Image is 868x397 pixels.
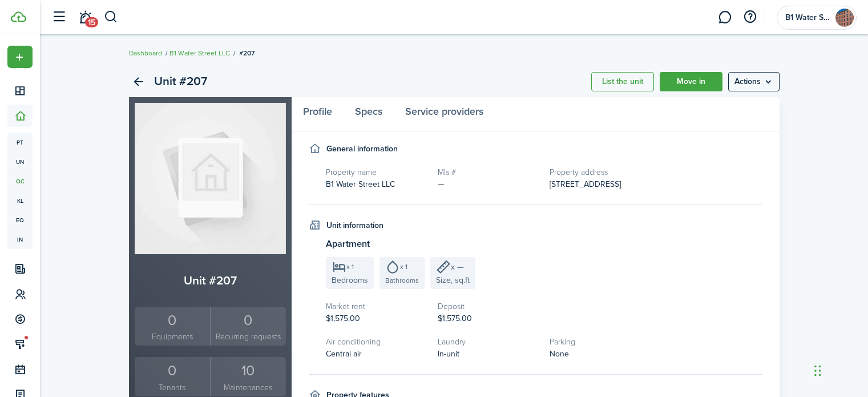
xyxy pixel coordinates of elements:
[7,152,33,171] a: un
[326,336,426,348] h5: Air conditioning
[550,348,569,360] span: None
[7,210,33,230] a: eq
[7,191,33,210] a: kl
[400,263,407,270] span: x 1
[85,17,98,27] span: 15
[135,307,211,346] a: 0Equipments
[326,178,395,190] span: B1 Water Street LLC
[550,166,762,178] h5: Property address
[550,336,650,348] h5: Parking
[728,72,780,91] button: Open menu
[326,143,398,155] h4: General information
[138,382,208,394] small: Tenants
[213,331,283,343] small: Recurring requests
[213,310,283,331] div: 0
[154,72,207,91] h2: Unit #207
[135,103,286,254] img: Unit avatar
[129,48,162,58] a: Dashboard
[394,97,495,131] a: Service providers
[7,46,33,68] button: Open menu
[138,360,208,382] div: 0
[326,312,360,324] span: $1,575.00
[7,133,33,152] a: pt
[138,310,208,331] div: 0
[213,382,283,394] small: Maintenances
[660,72,722,91] a: Move in
[835,9,854,27] img: B1 Water Street LLC
[451,261,464,273] span: x —
[135,271,286,290] h2: Unit #207
[292,97,344,131] a: Profile
[346,263,354,270] span: x 1
[728,72,780,91] menu-btn: Actions
[438,336,538,348] h5: Laundry
[814,354,821,388] div: Drag
[326,219,383,231] h4: Unit information
[213,360,283,382] div: 10
[438,300,538,312] h5: Deposit
[785,14,831,22] span: B1 Water Street LLC
[438,348,459,360] span: In-unit
[438,166,538,178] h5: Mls #
[48,6,70,28] button: Open sidebar
[332,274,368,286] span: Bedrooms
[438,178,445,190] span: —
[7,230,33,249] a: in
[344,97,394,131] a: Specs
[811,342,868,397] iframe: Chat Widget
[210,307,286,346] a: 0Recurring requests
[740,7,760,27] button: Open resource center
[326,237,762,251] h3: Apartment
[239,48,255,58] span: #207
[385,275,419,286] span: Bathrooms
[138,331,208,343] small: Equipments
[7,171,33,191] a: oc
[326,348,362,360] span: Central air
[104,7,118,27] button: Search
[438,312,472,324] span: $1,575.00
[326,300,426,312] h5: Market rent
[550,178,621,190] span: [STREET_ADDRESS]
[210,357,286,396] a: 10Maintenances
[591,72,654,91] a: List the unit
[326,166,426,178] h5: Property name
[74,3,96,32] a: Notifications
[436,274,470,286] span: Size, sq.ft
[129,72,148,91] a: Back
[169,48,230,58] a: B1 Water Street LLC
[714,3,736,32] a: Messaging
[11,11,26,22] img: TenantCloud
[135,357,211,396] a: 0Tenants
